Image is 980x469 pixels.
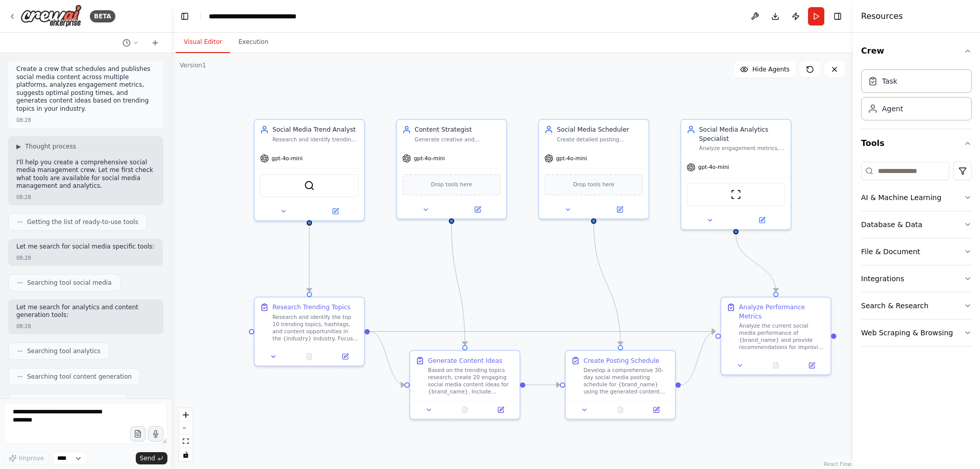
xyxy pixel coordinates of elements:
[830,9,845,23] button: Hide right sidebar
[254,119,365,221] div: Social Media Trend AnalystResearch and identify trending topics, hashtags, and content opportunit...
[882,76,897,86] div: Task
[428,356,502,365] div: Generate Content Ideas
[557,125,643,134] div: Social Media Scheduler
[428,367,514,396] div: Based on the trending topics research, create 20 engaging social media content ideas for {brand_n...
[681,327,716,389] g: Edge from d29bfa47-e978-4c64-9d85-15c702121550 to fde0124e-b594-4723-97e1-1aa58612363a
[861,65,972,129] div: Crew
[179,435,192,448] button: fit view
[641,405,672,415] button: Open in side panel
[452,204,502,215] button: Open in side panel
[16,193,31,201] div: 08:28
[370,327,404,389] g: Edge from 07e8f522-aaad-4299-ab05-18b2cad5af75 to 59d6a849-d68f-4214-8b27-5e6b2f34c1cb
[27,279,112,287] span: Searching tool social media
[19,454,44,462] span: Improve
[16,65,155,113] p: Create a crew that schedules and publishes social media content across multiple platforms, analyz...
[557,136,643,143] div: Create detailed posting schedules and optimal timing recommendations for {brand_name} across mult...
[731,234,780,291] g: Edge from d2f283e0-8843-4862-9897-853784df49d8 to fde0124e-b594-4723-97e1-1aa58612363a
[447,224,470,345] g: Edge from 5d5d542e-6589-4310-ae20-9513af44a546 to 59d6a849-d68f-4214-8b27-5e6b2f34c1cb
[861,265,972,292] button: Integrations
[179,448,192,461] button: toggle interactivity
[861,158,972,355] div: Tools
[757,360,795,371] button: No output available
[573,180,615,189] span: Drop tools here
[583,356,659,365] div: Create Posting Schedule
[304,180,315,191] img: SerperDevTool
[16,243,155,251] p: Let me search for social media specific tools:
[16,254,31,262] div: 08:28
[698,164,729,171] span: gpt-4o-mini
[409,350,521,420] div: Generate Content IdeasBased on the trending topics research, create 20 engaging social media cont...
[538,119,649,219] div: Social Media SchedulerCreate detailed posting schedules and optimal timing recommendations for {b...
[273,313,359,342] div: Research and identify the top 10 trending topics, hashtags, and content opportunities in the {ind...
[310,206,360,217] button: Open in side panel
[147,37,163,49] button: Start a new chat
[396,119,507,219] div: Content StrategistGenerate creative and engaging social media content ideas based on trending top...
[180,61,206,69] div: Version 1
[16,142,76,151] button: ▶Thought process
[861,292,972,319] button: Search & Research
[16,159,155,190] p: I'll help you create a comprehensive social media management crew. Let me first check what tools ...
[273,303,351,311] div: Research Trending Topics
[20,5,82,28] img: Logo
[273,125,359,134] div: Social Media Trend Analyst
[330,351,360,362] button: Open in side panel
[485,405,516,415] button: Open in side panel
[556,155,587,162] span: gpt-4o-mini
[27,373,132,381] span: Searching tool content generation
[273,136,359,143] div: Research and identify trending topics, hashtags, and content opportunities in the {industry} indu...
[796,360,827,371] button: Open in side panel
[25,142,76,151] span: Thought process
[179,408,192,461] div: React Flow controls
[861,211,972,238] button: Database & Data
[752,65,790,73] span: Hide Agents
[734,61,796,78] button: Hide Agents
[861,328,953,338] div: Web Scraping & Browsing
[179,408,192,422] button: zoom in
[730,189,741,200] img: ScrapeWebsiteTool
[446,405,484,415] button: No output available
[130,426,145,441] button: Upload files
[27,347,101,355] span: Searching tool analytics
[861,301,928,311] div: Search & Research
[209,11,297,21] nav: breadcrumb
[230,32,277,53] button: Execution
[16,304,155,319] p: Let me search for analytics and content generation tools:
[148,426,163,441] button: Click to speak your automation idea
[824,461,851,467] a: React Flow attribution
[861,246,920,257] div: File & Document
[737,215,787,226] button: Open in side panel
[861,10,903,22] h4: Resources
[699,125,786,143] div: Social Media Analytics Specialist
[16,116,31,124] div: 08:28
[739,323,825,351] div: Analyze the current social media performance of {brand_name} and provide recommendations for impr...
[589,224,625,345] g: Edge from b7f4e0b1-e463-4eb2-a97a-d0c48e93399a to d29bfa47-e978-4c64-9d85-15c702121550
[861,184,972,211] button: AI & Machine Learning
[27,218,138,226] span: Getting the list of ready-to-use tools
[290,351,328,362] button: No output available
[861,219,922,230] div: Database & Data
[699,144,786,152] div: Analyze engagement metrics, track performance trends, and provide actionable insights to optimize...
[595,204,645,215] button: Open in side panel
[414,125,501,134] div: Content Strategist
[16,323,31,330] div: 08:28
[140,454,155,462] span: Send
[178,9,192,23] button: Hide left sidebar
[431,180,472,189] span: Drop tools here
[720,297,831,375] div: Analyze Performance MetricsAnalyze the current social media performance of {brand_name} and provi...
[861,274,904,284] div: Integrations
[882,104,903,114] div: Agent
[739,303,825,320] div: Analyze Performance Metrics
[861,129,972,158] button: Tools
[136,452,167,464] button: Send
[370,327,715,336] g: Edge from 07e8f522-aaad-4299-ab05-18b2cad5af75 to fde0124e-b594-4723-97e1-1aa58612363a
[861,37,972,65] button: Crew
[90,10,115,22] div: BETA
[254,297,365,366] div: Research Trending TopicsResearch and identify the top 10 trending topics, hashtags, and content o...
[16,142,21,151] span: ▶
[861,238,972,265] button: File & Document
[525,380,560,389] g: Edge from 59d6a849-d68f-4214-8b27-5e6b2f34c1cb to d29bfa47-e978-4c64-9d85-15c702121550
[565,350,676,420] div: Create Posting ScheduleDevelop a comprehensive 30-day social media posting schedule for {brand_na...
[118,37,143,49] button: Switch to previous chat
[602,405,640,415] button: No output available
[179,422,192,435] button: zoom out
